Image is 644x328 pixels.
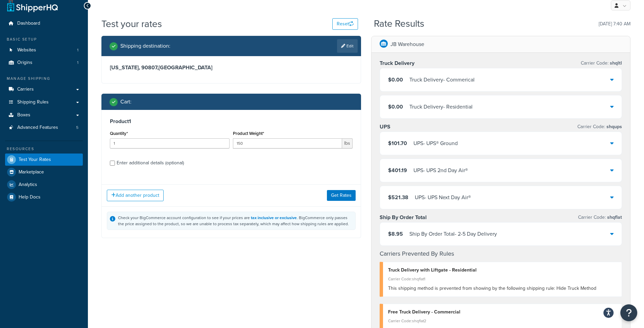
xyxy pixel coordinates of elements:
[251,215,297,221] a: tax inclusive or exclusive
[606,214,622,221] span: shqflat
[577,122,622,132] p: Carrier Code:
[380,249,622,258] h4: Carriers Prevented By Rules
[5,166,83,178] a: Marketplace
[110,64,353,71] h3: [US_STATE], 90807 , [GEOGRAPHIC_DATA]
[388,230,403,238] span: $8.95
[327,190,356,201] button: Get Rates
[17,99,49,105] span: Shipping Rules
[76,125,78,131] span: 5
[409,229,497,239] div: Ship By Order Total - 2-5 Day Delivery
[380,60,414,67] h3: Truck Delivery
[5,121,83,134] a: Advanced Features5
[120,99,132,105] h2: Cart :
[17,125,58,131] span: Advanced Features
[77,47,78,53] span: 1
[17,60,32,66] span: Origins
[5,44,83,56] li: Websites
[374,19,424,29] h2: Rate Results
[5,17,83,30] a: Dashboard
[19,182,37,188] span: Analytics
[5,56,83,69] li: Origins
[578,213,622,222] p: Carrier Code:
[388,193,408,201] span: $521.38
[17,21,40,26] span: Dashboard
[413,139,458,148] div: UPS - UPS® Ground
[5,44,83,56] a: Websites1
[233,131,264,136] label: Product Weight*
[5,109,83,121] a: Boxes
[110,131,128,136] label: Quantity*
[388,166,407,174] span: $401.19
[390,40,424,49] p: JB Warehouse
[620,304,637,321] button: Open Resource Center
[609,60,622,67] span: shqltl
[5,146,83,152] div: Resources
[388,265,617,275] div: Truck Delivery with Liftgate - Residential
[17,47,36,53] span: Websites
[77,60,78,66] span: 1
[5,96,83,109] a: Shipping Rules
[388,274,617,284] div: Carrier Code: shqflat1
[388,76,403,84] span: $0.00
[388,316,617,326] div: Carrier Code: shqflat2
[413,166,468,175] div: UPS - UPS 2nd Day Air®
[117,158,184,168] div: Enter additional details (optional)
[388,285,596,292] span: This shipping method is prevented from showing by the following shipping rule: Hide Truck Method
[5,83,83,96] a: Carriers
[409,75,475,85] div: Truck Delivery - Commerical
[5,179,83,191] a: Analytics
[415,193,471,202] div: UPS - UPS Next Day Air®
[5,191,83,203] a: Help Docs
[101,17,162,30] h1: Test your rates
[380,123,390,130] h3: UPS
[110,118,353,125] h3: Product 1
[19,194,41,200] span: Help Docs
[118,215,353,227] div: Check your BigCommerce account configuration to see if your prices are . BigCommerce only passes ...
[5,121,83,134] li: Advanced Features
[332,18,358,30] button: Reset
[388,307,617,317] div: Free Truck Delivery - Commercial
[110,161,115,166] input: Enter additional details (optional)
[337,39,358,53] a: Edit
[120,43,170,49] h2: Shipping destination :
[388,103,403,111] span: $0.00
[388,139,407,147] span: $101.70
[5,76,83,81] div: Manage Shipping
[5,37,83,42] div: Basic Setup
[342,138,353,148] span: lbs
[5,56,83,69] a: Origins1
[605,123,622,130] span: shqups
[19,157,51,163] span: Test Your Rates
[17,112,30,118] span: Boxes
[581,58,622,68] p: Carrier Code:
[107,190,164,201] button: Add another product
[17,87,34,92] span: Carriers
[110,138,230,148] input: 0.0
[409,102,473,112] div: Truck Delivery - Residential
[19,169,44,175] span: Marketplace
[380,214,427,221] h3: Ship By Order Total
[5,154,83,166] a: Test Your Rates
[599,19,630,29] p: [DATE] 7:40 AM
[233,138,342,148] input: 0.00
